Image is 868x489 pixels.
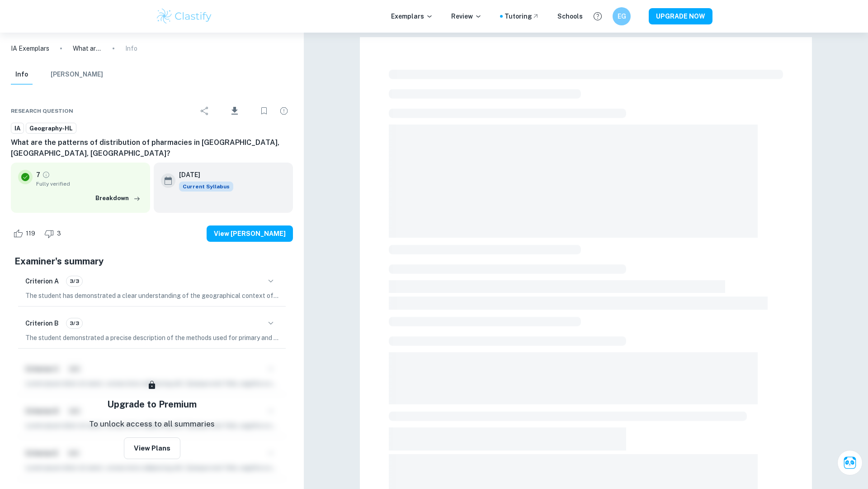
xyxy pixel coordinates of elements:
div: Report issue [275,102,293,120]
p: To unlock access to all summaries [89,418,215,430]
span: 119 [21,229,40,238]
button: Info [11,65,33,85]
p: 7 [36,170,40,180]
div: Dislike [42,226,66,241]
h6: What are the patterns of distribution of pharmacies in [GEOGRAPHIC_DATA], [GEOGRAPHIC_DATA], [GEO... [11,137,293,159]
button: Ask Clai [837,450,863,475]
a: IA Exemplars [11,43,49,53]
a: Tutoring [505,11,539,21]
span: Fully verified [36,180,143,188]
h5: Examiner's summary [14,254,289,268]
span: Research question [11,107,73,115]
div: This exemplar is based on the current syllabus. Feel free to refer to it for inspiration/ideas wh... [179,182,233,192]
button: EG [613,7,631,25]
p: Info [125,43,137,53]
span: 3/3 [66,319,82,327]
div: Share [196,102,214,120]
span: 3 [52,229,66,238]
a: Schools [557,11,583,21]
div: Like [11,226,40,241]
h6: Criterion B [25,318,59,328]
p: What are the patterns of distribution of pharmacies in [GEOGRAPHIC_DATA], [GEOGRAPHIC_DATA], [GEO... [73,43,102,53]
button: View [PERSON_NAME] [207,225,293,242]
button: [PERSON_NAME] [51,65,103,85]
a: Grade fully verified [42,171,50,179]
button: Breakdown [93,192,143,205]
h6: [DATE] [179,170,226,180]
p: Review [451,11,482,21]
a: Geography-HL [26,123,76,134]
a: IA [11,123,24,134]
button: UPGRADE NOW [649,8,712,24]
button: View Plans [124,437,180,459]
span: Geography-HL [26,124,76,133]
div: Bookmark [255,102,273,120]
p: Exemplars [391,11,433,21]
span: 3/3 [66,277,82,285]
h6: Criterion A [25,276,59,286]
span: Current Syllabus [179,182,233,192]
span: IA [11,124,24,133]
h6: EG [617,11,627,21]
img: Clastify logo [156,7,213,25]
div: Download [216,99,253,123]
p: The student has demonstrated a clear understanding of the geographical context of the fieldwork q... [25,291,278,301]
button: Help and Feedback [590,9,605,24]
p: The student demonstrated a precise description of the methods used for primary and secondary data... [25,333,278,343]
h5: Upgrade to Premium [107,398,197,411]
